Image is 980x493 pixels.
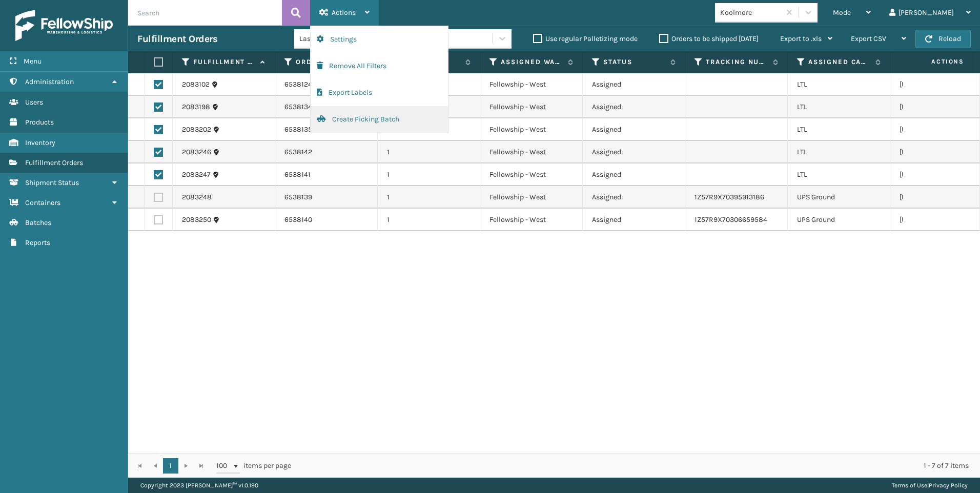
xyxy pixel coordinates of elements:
td: LTL [788,141,890,163]
span: Actions [899,53,970,70]
a: 1Z57R9X70395913186 [695,193,764,201]
a: 2083248 [182,192,212,202]
span: items per page [216,458,291,474]
td: Assigned [583,163,685,186]
span: Administration [25,77,74,86]
span: Export CSV [851,34,886,43]
button: Reload [915,30,971,48]
a: 2083102 [182,79,210,90]
td: 1 [378,186,480,209]
a: 2083202 [182,125,211,135]
button: Remove All Filters [311,53,448,79]
span: Batches [25,218,51,227]
span: Mode [833,8,851,17]
span: 100 [216,461,232,471]
span: Products [25,118,54,127]
td: 6538141 [275,163,378,186]
td: Assigned [583,209,685,231]
td: LTL [788,163,890,186]
td: 1 [378,141,480,163]
label: Fulfillment Order Id [193,57,255,67]
span: Export to .xls [780,34,822,43]
div: | [892,478,968,493]
span: Actions [332,8,356,17]
td: 6538134 [275,96,378,118]
span: Menu [24,57,42,66]
label: Assigned Warehouse [501,57,563,67]
td: LTL [788,118,890,141]
a: 1Z57R9X70306659584 [695,215,767,224]
td: 6538140 [275,209,378,231]
label: Orders to be shipped [DATE] [659,34,759,43]
div: 1 - 7 of 7 items [305,461,969,471]
td: Fellowship - West [480,186,583,209]
td: Assigned [583,73,685,96]
a: Terms of Use [892,482,927,489]
td: UPS Ground [788,186,890,209]
label: Use regular Palletizing mode [533,34,638,43]
label: Order Number [296,57,358,67]
td: 1 [378,163,480,186]
td: 6538139 [275,186,378,209]
td: 6538142 [275,141,378,163]
span: Fulfillment Orders [25,158,83,167]
span: Inventory [25,138,55,147]
td: Assigned [583,118,685,141]
span: Reports [25,238,50,247]
label: Assigned Carrier Service [808,57,870,67]
button: Export Labels [311,79,448,106]
td: LTL [788,73,890,96]
td: Assigned [583,96,685,118]
span: Containers [25,198,60,207]
label: Status [603,57,665,67]
div: Last 90 Days [299,33,379,44]
a: 2083250 [182,215,211,225]
span: Users [25,98,43,107]
td: Assigned [583,186,685,209]
label: Tracking Number [706,57,768,67]
span: Shipment Status [25,178,79,187]
td: Fellowship - West [480,73,583,96]
td: UPS Ground [788,209,890,231]
td: Fellowship - West [480,96,583,118]
td: Fellowship - West [480,163,583,186]
td: LTL [788,96,890,118]
button: Create Picking Batch [311,106,448,133]
button: Settings [311,26,448,53]
td: Fellowship - West [480,141,583,163]
div: Koolmore [720,7,781,18]
p: Copyright 2023 [PERSON_NAME]™ v 1.0.190 [140,478,258,493]
td: Assigned [583,141,685,163]
td: 1 [378,209,480,231]
a: Privacy Policy [929,482,968,489]
a: 1 [163,458,178,474]
a: 2083247 [182,170,211,180]
h3: Fulfillment Orders [137,33,217,45]
a: 2083246 [182,147,211,157]
a: 2083198 [182,102,210,112]
img: logo [15,10,113,41]
td: 6538124 [275,73,378,96]
td: 6538135 [275,118,378,141]
td: Fellowship - West [480,118,583,141]
td: Fellowship - West [480,209,583,231]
